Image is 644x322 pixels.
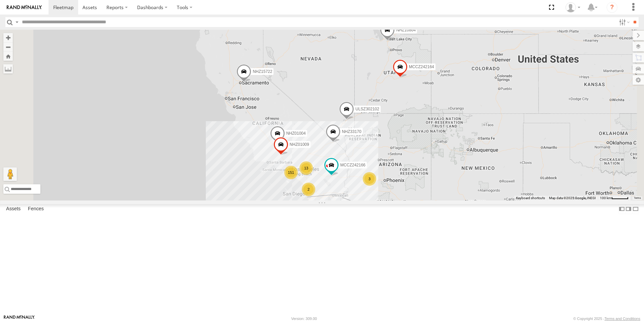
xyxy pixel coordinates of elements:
label: Search Query [14,17,20,27]
label: Map Settings [633,75,644,85]
button: Zoom out [3,42,13,52]
div: 3 [363,172,376,186]
label: Measure [3,64,13,74]
label: Fences [25,204,47,214]
span: NHZ15722 [253,69,272,74]
img: rand-logo.svg [7,5,42,10]
span: ULSZ302102 [355,107,379,112]
span: Map data ©2025 Google, INEGI [549,196,596,200]
div: Version: 309.00 [291,317,317,321]
span: MCCZ242166 [340,163,365,168]
button: Drag Pegman onto the map to open Street View [3,167,17,181]
span: NHZ33170 [342,129,361,134]
button: Zoom in [3,33,13,42]
div: Zulema McIntosch [563,2,583,12]
button: Zoom Home [3,52,13,61]
label: Dock Summary Table to the Left [618,204,625,214]
a: Terms (opens in new tab) [634,197,641,199]
span: 100 km [600,196,611,200]
div: 13 [299,161,313,175]
a: Visit our Website [4,315,35,322]
div: 2 [302,183,315,196]
label: Hide Summary Table [632,204,639,214]
label: Search Filter Options [616,17,631,27]
a: Terms and Conditions [605,317,640,321]
button: Map Scale: 100 km per 47 pixels [598,196,631,200]
span: MCCZ242164 [409,64,434,69]
span: NHZ01004 [286,131,306,136]
button: Keyboard shortcuts [516,196,545,200]
div: © Copyright 2025 - [573,317,640,321]
i: ? [607,2,617,13]
label: Assets [3,204,24,214]
div: 151 [284,166,298,179]
label: Dock Summary Table to the Right [625,204,632,214]
span: NHZ01009 [290,142,309,147]
span: NHZ10864 [396,28,416,32]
